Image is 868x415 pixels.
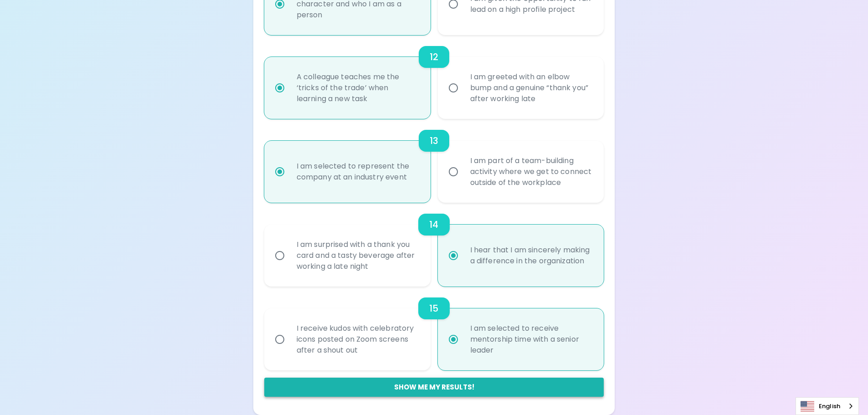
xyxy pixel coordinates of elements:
[796,398,858,415] a: English
[430,133,438,148] h6: 13
[429,301,438,316] h6: 15
[264,35,604,119] div: choice-group-check
[264,119,604,203] div: choice-group-check
[430,50,438,64] h6: 12
[463,312,599,367] div: I am selected to receive mentorship time with a senior leader
[796,397,859,415] aside: Language selected: English
[429,217,438,232] h6: 14
[264,203,604,287] div: choice-group-check
[463,61,599,115] div: I am greeted with an elbow bump and a genuine “thank you” after working late
[289,61,426,115] div: A colleague teaches me the ‘tricks of the trade’ when learning a new task
[463,234,599,277] div: I hear that I am sincerely making a difference in the organization
[289,228,426,283] div: I am surprised with a thank you card and a tasty beverage after working a late night
[289,150,426,194] div: I am selected to represent the company at an industry event
[264,287,604,370] div: choice-group-check
[264,378,604,397] button: Show me my results!
[796,397,859,415] div: Language
[289,312,426,367] div: I receive kudos with celebratory icons posted on Zoom screens after a shout out
[463,144,599,199] div: I am part of a team-building activity where we get to connect outside of the workplace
